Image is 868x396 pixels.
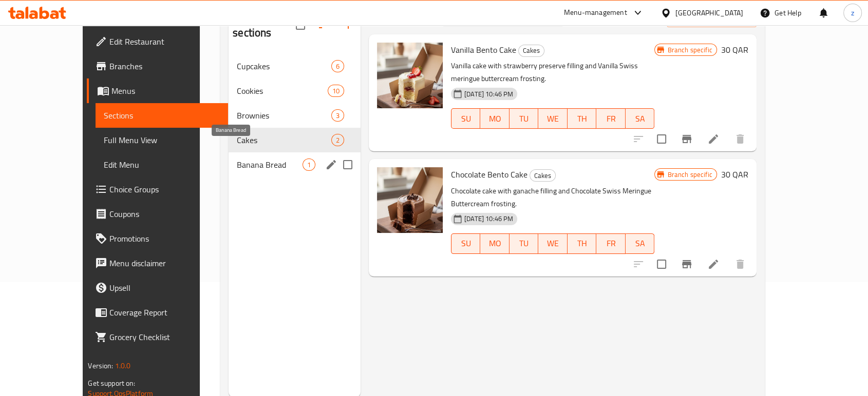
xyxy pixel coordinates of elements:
button: MO [480,108,510,129]
span: 10 [328,86,344,96]
span: SA [630,236,651,251]
a: Coupons [87,202,228,226]
button: FR [596,233,626,254]
span: Menu disclaimer [109,257,219,269]
span: Coverage Report [109,306,219,319]
span: SU [456,236,476,251]
button: MO [480,233,510,254]
button: WE [538,108,568,129]
div: Cupcakes6 [229,54,361,78]
a: Sections [96,103,228,128]
button: TU [510,233,539,254]
p: Chocolate cake with ganache filling and Chocolate Swiss Meringue Buttercream frosting. [451,185,654,210]
span: Get support on: [88,377,135,390]
span: Cupcakes [237,60,331,72]
span: Full Menu View [104,134,219,146]
span: WE [542,236,563,251]
span: Branch specific [663,45,716,55]
span: z [851,7,854,18]
h6: 30 QAR [721,43,748,57]
span: Menus [111,85,219,97]
div: items [328,85,344,97]
nav: Menu sections [229,50,361,181]
span: Version: [88,359,113,372]
span: WE [542,111,563,126]
span: Branch specific [663,170,716,180]
button: Branch-specific-item [674,252,699,276]
h2: Menu sections [233,10,296,41]
h6: 30 QAR [721,167,748,182]
a: Edit menu item [707,133,720,145]
span: [DATE] 10:46 PM [460,89,517,99]
span: Branches [109,60,219,72]
span: TH [572,111,593,126]
div: items [303,159,315,171]
div: Menu-management [564,7,627,19]
div: Cookies10 [229,78,361,103]
span: Edit Menu [104,159,219,171]
a: Edit Restaurant [87,29,228,54]
span: 2 [332,135,344,145]
span: TH [572,236,593,251]
span: Sections [104,109,219,122]
span: TU [514,236,535,251]
p: Vanilla cake with strawberry preserve filling and Vanilla Swiss meringue buttercream frosting. [451,60,654,85]
span: Chocolate Bento Cake [451,167,527,182]
span: Banana Bread [237,159,303,171]
span: Select to update [651,253,672,275]
span: MO [484,111,505,126]
span: [DATE] 10:46 PM [460,214,517,224]
a: Menu disclaimer [87,251,228,275]
span: Cakes [237,134,331,146]
span: Cakes [530,170,555,182]
span: 3 [332,111,344,121]
a: Edit Menu [96,152,228,177]
span: SA [630,111,651,126]
button: Branch-specific-item [674,127,699,151]
button: TH [568,233,597,254]
span: 6 [332,62,344,71]
div: Brownies [237,109,331,122]
button: SU [451,108,480,129]
span: Vanilla Bento Cake [451,42,516,57]
a: Grocery Checklist [87,325,228,349]
a: Edit menu item [707,258,720,270]
div: items [331,109,344,122]
span: Cookies [237,85,328,97]
button: edit [324,157,339,172]
button: TU [510,108,539,129]
div: items [331,134,344,146]
span: 1 [303,160,315,170]
button: SA [626,233,655,254]
button: delete [728,252,752,276]
button: WE [538,233,568,254]
span: MO [484,236,505,251]
a: Promotions [87,226,228,251]
div: Cakes [530,169,556,182]
a: Full Menu View [96,128,228,152]
span: SU [456,111,476,126]
div: [GEOGRAPHIC_DATA] [675,7,743,18]
img: Vanilla Bento Cake [377,43,443,108]
div: Banana Bread1edit [229,152,361,177]
span: FR [600,236,621,251]
button: FR [596,108,626,129]
span: Edit Restaurant [109,35,219,48]
div: Cakes [518,45,544,57]
button: delete [728,127,752,151]
span: Promotions [109,232,219,245]
a: Choice Groups [87,177,228,202]
span: FR [600,111,621,126]
button: SU [451,233,480,254]
button: TH [568,108,597,129]
span: Coupons [109,208,219,220]
span: Upsell [109,282,219,294]
div: Cakes2 [229,128,361,152]
img: Chocolate Bento Cake [377,167,443,233]
span: 1.0.0 [115,359,131,372]
a: Menus [87,78,228,103]
a: Branches [87,54,228,78]
span: TU [514,111,535,126]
